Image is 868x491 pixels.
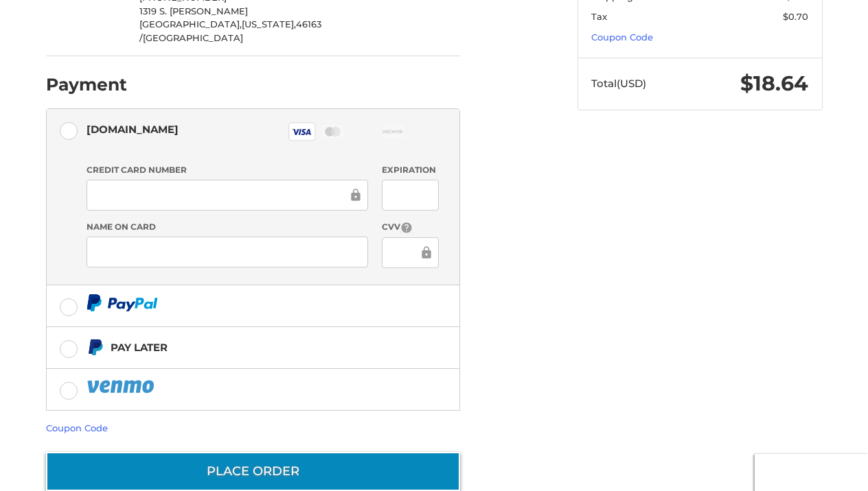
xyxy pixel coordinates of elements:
[87,221,368,233] label: Name on Card
[87,378,157,395] img: PayPal icon
[591,11,607,22] span: Tax
[755,454,868,491] iframe: Google Customer Reviews
[87,339,104,356] img: Pay Later icon
[46,452,460,491] button: Place Order
[139,5,248,16] span: 1319 S. [PERSON_NAME]
[46,74,127,95] h2: Payment
[242,19,296,29] span: [US_STATE],
[382,221,439,234] label: CVV
[591,32,653,43] a: Coupon Code
[139,19,242,29] span: [GEOGRAPHIC_DATA],
[87,118,179,141] div: [DOMAIN_NAME]
[591,77,646,90] span: Total (USD)
[740,71,808,96] span: $18.64
[46,422,108,433] a: Coupon Code
[111,336,168,359] div: Pay Later
[87,164,368,176] label: Credit Card Number
[87,294,158,311] img: PayPal icon
[139,19,321,43] span: 46163 /
[382,164,439,176] label: Expiration
[783,11,808,22] span: $0.70
[143,32,243,43] span: [GEOGRAPHIC_DATA]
